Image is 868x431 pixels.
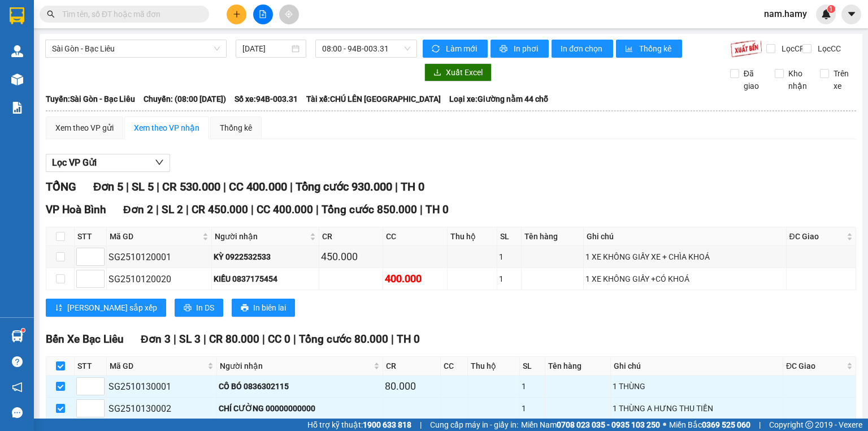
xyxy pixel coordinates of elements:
span: question-circle [12,356,23,367]
span: | [395,180,398,193]
span: CR 450.000 [192,203,248,216]
span: caret-down [847,9,857,19]
span: sort-ascending [55,304,63,313]
div: Xem theo VP nhận [134,122,199,134]
span: 08:00 - 94B-003.31 [322,40,411,57]
span: TH 0 [401,180,424,193]
span: aim [285,10,293,18]
span: TỔNG [46,180,76,193]
div: 1 [499,273,519,285]
button: syncLàm mới [423,40,488,58]
span: Tổng cước 80.000 [299,333,388,346]
th: STT [75,227,107,246]
div: 1 XE KHÔNG GIẤY +CÓ KHOÁ [585,273,784,285]
span: Tài xế: CHÚ LÊN [GEOGRAPHIC_DATA] [306,93,441,105]
span: notification [12,382,23,393]
span: | [126,180,129,193]
span: Miền Bắc [669,419,750,431]
input: Tìm tên, số ĐT hoặc mã đơn [62,8,196,20]
span: copyright [805,421,813,429]
span: In DS [196,301,214,314]
span: Lọc CR [777,42,806,55]
th: Ghi chú [584,227,786,246]
button: printerIn DS [175,299,223,317]
td: SG2510130002 [107,398,217,420]
span: | [156,203,159,216]
span: | [391,333,394,346]
img: logo-vxr [10,7,24,24]
span: Xuất Excel [446,66,483,79]
div: SG2510120001 [108,250,210,264]
th: CR [319,227,384,246]
button: bar-chartThống kê [616,40,682,58]
span: file-add [259,10,267,18]
div: 1 [499,251,519,263]
div: 1 THÙNG A HƯNG THU TIỀN [613,402,781,415]
span: CR 530.000 [162,180,220,193]
div: CHÍ CƯỜNG 00000000000 [219,402,381,415]
b: Tuyến: Sài Gòn - Bạc Liêu [46,94,135,104]
th: CC [383,227,448,246]
span: CR 80.000 [209,333,259,346]
span: Tổng cước 850.000 [322,203,417,216]
th: Ghi chú [611,357,783,376]
span: Tổng cước 930.000 [296,180,392,193]
span: download [433,68,441,77]
div: 80.000 [385,378,439,394]
span: SL 2 [162,203,183,216]
span: Bến Xe Bạc Liêu [46,333,124,346]
span: printer [184,304,192,313]
th: CR [383,357,441,376]
span: | [293,333,296,346]
span: SL 5 [132,180,154,193]
td: SG2510130001 [107,376,217,398]
span: In biên lai [253,301,286,314]
div: SG2510120020 [108,272,210,286]
span: Số xe: 94B-003.31 [235,93,298,105]
span: Đã giao [739,67,767,92]
th: CC [441,357,468,376]
sup: 1 [21,329,25,332]
span: | [173,333,176,346]
span: Trên xe [829,67,857,92]
span: | [186,203,189,216]
span: sync [432,45,441,54]
span: Chuyến: (08:00 [DATE]) [144,93,226,105]
div: KỲ 0922532533 [214,251,316,263]
th: Thu hộ [468,357,520,376]
strong: 1900 633 818 [363,420,411,429]
div: SG2510130001 [108,380,215,394]
strong: 0369 525 060 [702,420,750,429]
span: [PERSON_NAME] sắp xếp [67,301,157,314]
span: SL 3 [179,333,201,346]
button: file-add [253,5,273,24]
th: SL [520,357,545,376]
span: Sài Gòn - Bạc Liêu [52,40,220,57]
span: bar-chart [625,45,635,54]
span: Đơn 2 [123,203,153,216]
button: downloadXuất Excel [424,63,492,81]
span: In phơi [514,42,540,55]
span: Miền Nam [521,419,660,431]
span: Người nhận [215,230,307,243]
div: CÔ BÓ 0836302115 [219,380,381,393]
div: KIỀU 0837175454 [214,273,316,285]
span: CC 400.000 [229,180,287,193]
span: printer [241,304,249,313]
th: Thu hộ [448,227,497,246]
strong: 0708 023 035 - 0935 103 250 [557,420,660,429]
div: SG2510130002 [108,402,215,416]
button: plus [227,5,246,24]
span: Kho nhận [784,67,811,92]
span: ĐC Giao [789,230,844,243]
div: Thống kê [220,122,252,134]
button: caret-down [841,5,861,24]
img: warehouse-icon [11,330,23,342]
span: | [223,180,226,193]
td: SG2510120001 [107,246,212,268]
span: CC 0 [268,333,290,346]
span: Hỗ trợ kỹ thuật: [307,419,411,431]
th: SL [497,227,522,246]
span: | [759,419,761,431]
span: Đơn 3 [141,333,171,346]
